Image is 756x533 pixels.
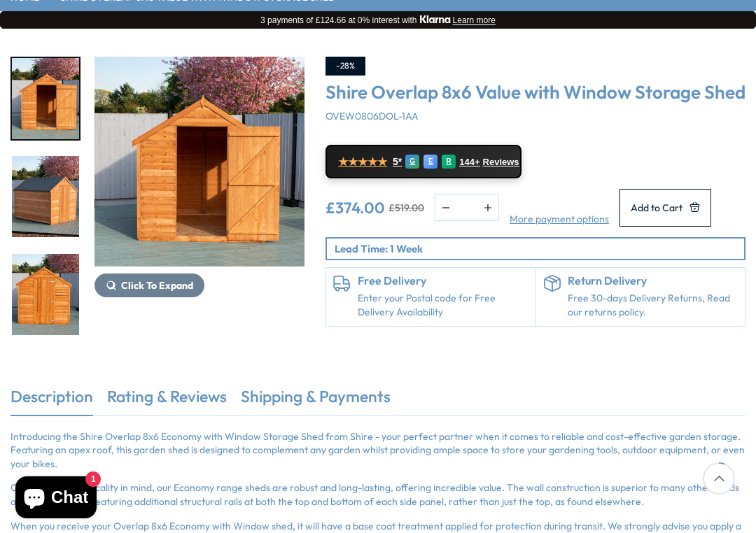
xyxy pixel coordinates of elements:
div: -28% [325,57,365,76]
a: More payment options [510,213,609,227]
h6: Return Delivery [568,275,738,287]
button: Add to Cart [619,189,711,226]
del: £519.00 [388,203,424,213]
a: Rating & Reviews [107,385,227,415]
img: Overlap8x6SDValuewithWindow5060490134437OVW0806DOL-1AA_200x200.jpg [12,254,79,335]
div: 3 / 12 [10,57,80,141]
img: Overlap8x6SDValuewithWindow5060490134437OVW0806DOL-1AA5_200x200.jpg [12,58,79,139]
a: Shipping & Payments [241,385,391,415]
div: G [405,155,419,169]
span: OVEW0806DOL-1AA [325,110,419,122]
ins: £374.00 [325,200,385,215]
a: Description [10,385,93,415]
div: 4 / 12 [10,155,80,239]
button: Click To Expand [94,273,204,297]
p: Free 30-days Delivery Returns, Read our returns policy. [568,292,738,319]
img: Shire Overlap 8x6 Value with Window Storage Shed [94,57,304,266]
div: 3 / 12 [94,57,304,336]
p: Crafted with practicality in mind, our Economy range sheds are robust and long-lasting, offering ... [10,481,745,509]
h3: Shire Overlap 8x6 Value with Window Storage Shed [325,83,745,103]
div: E [423,155,437,169]
p: Lead Time: 1 Week [335,241,744,256]
span: Reviews [483,157,519,168]
div: 5 / 12 [10,253,80,336]
span: 144+ [459,157,479,168]
inbox-online-store-chat: Shopify online store chat [11,476,101,522]
h6: Free Delivery [358,275,528,287]
p: Introducing the Shire Overlap 8x6 Economy with Window Storage Shed from Shire - your perfect part... [10,430,745,471]
img: Overlap8x6SDValuewithWindow5060490134437OVW0806DOL-1AA7_200x200.jpg [12,156,79,237]
div: R [442,155,456,169]
a: ★★★★★ 5* G E R 144+ Reviews [325,145,521,178]
span: ★★★★★ [338,155,387,169]
span: Click To Expand [121,279,193,292]
span: Add to Cart [631,203,682,213]
a: Enter your Postal code for Free Delivery Availability [358,292,528,319]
